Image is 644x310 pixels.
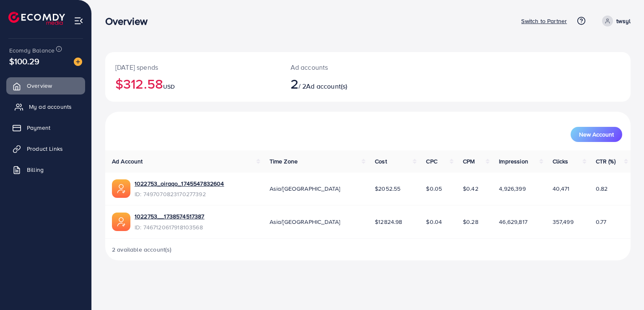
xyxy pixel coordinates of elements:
span: CPC [426,157,437,166]
span: 4,926,399 [499,184,525,193]
span: 0.77 [596,218,607,226]
span: $100.29 [9,55,39,67]
span: Ecomdy Balance [9,46,55,55]
p: [DATE] spends [115,62,270,72]
span: ID: 7497070823170277392 [135,190,224,198]
h3: Overview [105,15,154,27]
span: 40,471 [553,184,570,193]
span: $0.04 [426,218,442,226]
span: ID: 7467120617918103568 [135,223,205,231]
img: menu [74,16,83,26]
a: Overview [6,77,85,94]
span: Payment [27,123,50,132]
span: Clicks [553,157,569,166]
img: image [74,58,82,66]
p: Switch to Partner [521,16,567,26]
button: New Account [571,127,622,142]
img: ic-ads-acc.e4c84228.svg [112,179,130,198]
span: Asia/[GEOGRAPHIC_DATA] [270,184,340,193]
a: 1022753_oiraqo_1745547832604 [135,179,224,188]
span: Product Links [27,144,63,153]
span: $0.42 [463,184,478,193]
span: Cost [375,157,387,166]
span: Ad account(s) [306,81,347,91]
span: $12824.98 [375,218,402,226]
img: logo [8,12,65,25]
span: $0.05 [426,184,442,193]
span: CPM [463,157,475,166]
span: Asia/[GEOGRAPHIC_DATA] [270,218,340,226]
span: CTR (%) [596,157,615,166]
a: Billing [6,161,85,178]
span: USD [163,82,175,91]
iframe: Chat [608,272,638,304]
a: Payment [6,119,85,136]
span: 46,629,817 [499,218,527,226]
span: 0.82 [596,184,608,193]
span: $2052.55 [375,184,400,193]
span: 2 available account(s) [112,245,172,254]
img: ic-ads-acc.e4c84228.svg [112,213,130,231]
span: My ad accounts [29,102,72,111]
span: Time Zone [270,157,298,166]
h2: $312.58 [115,76,270,92]
span: Overview [27,81,52,90]
span: 357,499 [553,218,574,226]
h2: / 2 [291,76,402,92]
span: $0.28 [463,218,478,226]
span: Impression [499,157,528,166]
span: 2 [291,74,299,93]
a: twsyl [599,16,631,26]
p: Ad accounts [291,62,402,72]
a: 1022753__1738574517387 [135,212,205,221]
span: Billing [27,166,44,174]
span: New Account [579,131,614,137]
a: My ad accounts [6,98,85,115]
span: Ad Account [112,157,143,166]
p: twsyl [616,16,631,26]
a: Product Links [6,140,85,157]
